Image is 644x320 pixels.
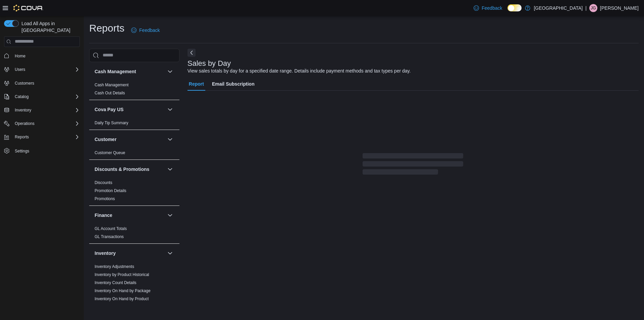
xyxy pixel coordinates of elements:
span: Home [12,52,80,60]
button: Discounts & Promotions [166,165,174,173]
a: Cash Management [95,83,128,87]
nav: Complex example [4,48,80,173]
span: Settings [12,146,80,155]
a: Promotions [95,196,115,201]
span: Inventory On Hand by Package [95,288,151,293]
div: Jesus Gonzalez [589,4,597,12]
p: | [585,4,587,12]
a: Discounts [95,180,112,185]
span: Inventory Count Details [95,280,137,285]
span: Operations [15,121,35,126]
p: [PERSON_NAME] [600,4,639,12]
span: Report [189,77,204,91]
div: Customer [89,149,179,159]
div: Discounts & Promotions [89,179,179,205]
span: Email Subscription [212,77,255,91]
button: Catalog [1,92,83,101]
span: Home [15,53,25,59]
span: Loading [363,154,463,176]
p: [GEOGRAPHIC_DATA] [534,4,583,12]
span: Inventory On Hand by Product [95,296,149,302]
span: Load All Apps in [GEOGRAPHIC_DATA] [19,20,80,34]
span: Promotion Details [95,188,126,193]
button: Inventory [166,249,174,257]
button: Inventory [1,105,83,115]
span: Daily Tip Summary [95,120,128,126]
a: Inventory On Hand by Product [95,296,149,301]
span: Discounts [95,180,112,185]
button: Customer [95,136,165,143]
span: Inventory by Product Historical [95,272,149,277]
button: Home [1,51,83,61]
button: Cash Management [95,68,165,75]
button: Finance [95,212,165,219]
button: Next [187,49,196,57]
a: Inventory by Product Historical [95,272,149,277]
a: Inventory Count Details [95,280,137,285]
a: Inventory Adjustments [95,264,134,269]
button: Customer [166,135,174,143]
a: Home [12,52,28,60]
button: Reports [1,132,83,142]
div: Cova Pay US [89,119,179,130]
span: Inventory [12,106,80,114]
button: Inventory [95,250,165,257]
span: Catalog [12,93,80,101]
button: Inventory [12,106,34,114]
h3: Customer [95,136,116,143]
h3: Inventory [95,250,116,257]
span: Users [15,67,25,72]
a: Inventory On Hand by Package [95,288,151,293]
a: GL Transactions [95,234,124,239]
button: Finance [166,211,174,219]
a: Daily Tip Summary [95,121,128,125]
button: Users [12,65,28,74]
span: Cash Management [95,82,128,88]
span: Reports [12,133,80,141]
span: Customers [12,79,80,87]
h3: Cash Management [95,68,136,75]
span: Feedback [482,5,502,11]
button: Reports [12,133,32,141]
span: Reports [15,134,29,140]
a: Customers [12,79,37,87]
span: JG [591,4,596,12]
button: Operations [1,119,83,128]
span: Feedback [139,27,160,34]
span: GL Transactions [95,234,124,239]
h1: Reports [89,21,124,35]
button: Cova Pay US [95,106,165,113]
span: Users [12,65,80,74]
button: Cash Management [166,67,174,76]
a: Feedback [128,24,162,37]
span: Customer Queue [95,150,125,155]
button: Cova Pay US [166,105,174,113]
span: Operations [12,120,80,128]
span: Inventory Adjustments [95,264,134,269]
div: Cash Management [89,81,179,100]
h3: Finance [95,212,112,219]
span: Promotions [95,196,115,201]
span: GL Account Totals [95,226,127,231]
button: Catalog [12,93,31,101]
span: Cash Out Details [95,90,125,96]
a: Feedback [471,1,505,15]
img: Cova [13,5,43,11]
a: Cash Out Details [95,91,125,95]
button: Settings [1,146,83,155]
a: Promotion Details [95,188,126,193]
h3: Sales by Day [187,59,231,67]
button: Users [1,65,83,74]
h3: Discounts & Promotions [95,166,149,173]
span: Settings [15,148,29,154]
a: GL Account Totals [95,226,127,231]
a: Settings [12,147,32,155]
button: Customers [1,78,83,88]
input: Dark Mode [507,4,522,11]
span: Catalog [15,94,29,99]
h3: Cova Pay US [95,106,123,113]
div: Finance [89,225,179,243]
button: Operations [12,120,37,128]
span: Customers [15,81,34,86]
